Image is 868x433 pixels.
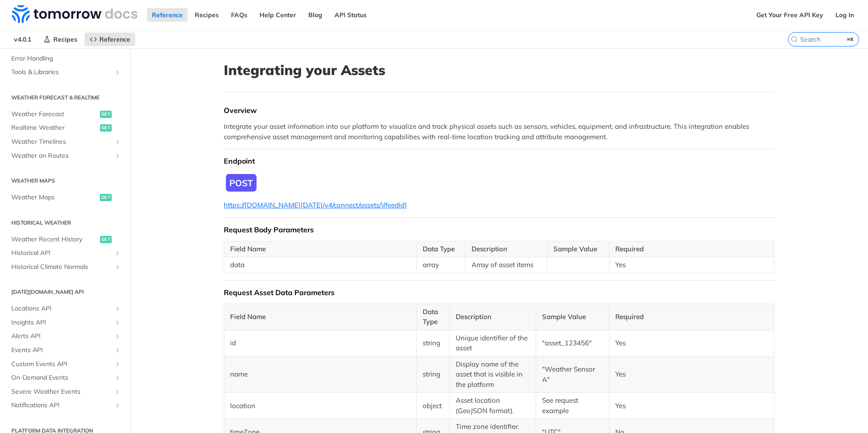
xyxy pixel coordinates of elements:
td: Array of asset items [466,257,547,273]
span: get [100,124,112,132]
span: Error Handling [11,54,121,63]
td: array [416,257,465,273]
span: Weather Maps [11,193,98,202]
a: Reference [147,8,188,22]
button: Show subpages for Weather on Routes [114,152,121,160]
span: Weather Timelines [11,137,112,146]
a: Weather Recent Historyget [7,233,123,246]
button: Show subpages for Historical Climate Normals [114,264,121,271]
a: Tools & LibrariesShow subpages for Tools & Libraries [7,66,123,79]
button: Show subpages for Insights API [114,319,121,326]
span: Weather Recent History [11,235,98,244]
td: name [224,356,417,393]
span: On-Demand Events [11,373,112,382]
a: Historical Climate NormalsShow subpages for Historical Climate Normals [7,260,123,274]
strong: Field Name [230,245,266,253]
th: Data Type [416,304,449,330]
a: Get Your Free API Key [751,8,828,22]
a: Log In [830,8,859,22]
th: Description [450,304,536,330]
a: Custom Events APIShow subpages for Custom Events API [7,358,123,371]
strong: Sample Value [553,245,597,253]
td: location [224,393,417,419]
a: https://[DOMAIN_NAME][DATE]/v4/connect/assets/\{feedId} [224,201,407,209]
button: Show subpages for Severe Weather Events [114,388,121,395]
span: Notifications API [11,401,112,410]
td: Asset location (GeoJSON format). [450,393,536,419]
th: Field Name [224,304,417,330]
span: Locations API [11,304,112,313]
a: FAQs [226,8,252,22]
strong: Description [472,245,507,253]
td: Yes [609,257,774,273]
span: Recipes [53,35,77,43]
a: On-Demand EventsShow subpages for On-Demand Events [7,371,123,385]
span: Expand image [224,172,774,193]
strong: Required [615,245,644,253]
button: Show subpages for Historical API [114,249,121,257]
td: object [416,393,449,419]
td: Yes [609,356,774,393]
a: Weather Mapsget [7,191,123,204]
span: Insights API [11,318,112,327]
td: Unique identifier of the asset [450,330,536,356]
a: Weather Forecastget [7,108,123,121]
span: Weather on Routes [11,151,112,160]
a: Historical APIShow subpages for Historical API [7,246,123,260]
a: Help Center [255,8,301,22]
h2: Weather Forecast & realtime [7,94,123,102]
td: Display name of the asset that is visible in the platform [450,356,536,393]
th: Required [609,304,774,330]
td: data [224,257,417,273]
button: Show subpages for Notifications API [114,402,121,409]
a: Severe Weather EventsShow subpages for Severe Weather Events [7,385,123,399]
td: See request example [536,393,609,419]
div: Overview [224,106,774,115]
td: Yes [609,330,774,356]
img: Endpoint Icon [224,172,258,193]
span: Realtime Weather [11,123,98,132]
a: Recipes [190,8,224,22]
img: Tomorrow.io Weather API Docs [12,5,137,23]
a: Blog [303,8,327,22]
span: v4.0.1 [9,33,36,46]
th: Sample Value [536,304,609,330]
div: Request Body Parameters [224,225,774,234]
a: Reference [85,33,135,46]
a: Locations APIShow subpages for Locations API [7,302,123,315]
h1: Integrating your Assets [224,62,774,78]
td: "asset_123456" [536,330,609,356]
a: Weather TimelinesShow subpages for Weather Timelines [7,135,123,149]
td: id [224,330,417,356]
strong: Data Type [423,245,455,253]
span: Custom Events API [11,360,112,369]
button: Show subpages for Events API [114,347,121,354]
span: Historical Climate Normals [11,263,112,272]
span: Historical API [11,249,112,258]
button: Show subpages for Locations API [114,305,121,312]
span: Reference [99,35,130,43]
td: Yes [609,393,774,419]
a: Recipes [38,33,82,46]
a: Error Handling [7,52,123,66]
button: Show subpages for Alerts API [114,333,121,340]
span: Tools & Libraries [11,68,112,77]
a: Events APIShow subpages for Events API [7,344,123,357]
span: Severe Weather Events [11,387,112,396]
button: Show subpages for Weather Timelines [114,138,121,146]
h2: Weather Maps [7,177,123,185]
button: Show subpages for Custom Events API [114,361,121,368]
span: get [100,111,112,118]
td: "Weather Sensor A" [536,356,609,393]
a: Realtime Weatherget [7,121,123,135]
td: string [416,330,449,356]
td: string [416,356,449,393]
span: Weather Forecast [11,110,98,119]
h2: [DATE][DOMAIN_NAME] API [7,288,123,296]
svg: Search [791,36,798,43]
div: Request Asset Data Parameters [224,288,774,297]
a: Alerts APIShow subpages for Alerts API [7,329,123,343]
a: Insights APIShow subpages for Insights API [7,316,123,329]
a: Weather on RoutesShow subpages for Weather on Routes [7,149,123,163]
a: Notifications APIShow subpages for Notifications API [7,399,123,412]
